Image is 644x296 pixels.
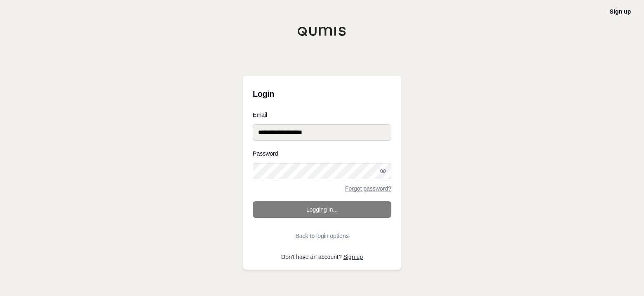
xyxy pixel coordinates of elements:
[343,254,363,260] a: Sign up
[253,151,391,156] label: Password
[253,86,391,102] h3: Login
[253,112,391,118] label: Email
[610,8,631,15] a: Sign up
[345,186,391,191] a: Forgot password?
[253,228,391,244] button: Back to login options
[297,26,347,36] img: Qumis
[253,254,391,260] p: Don't have an account?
